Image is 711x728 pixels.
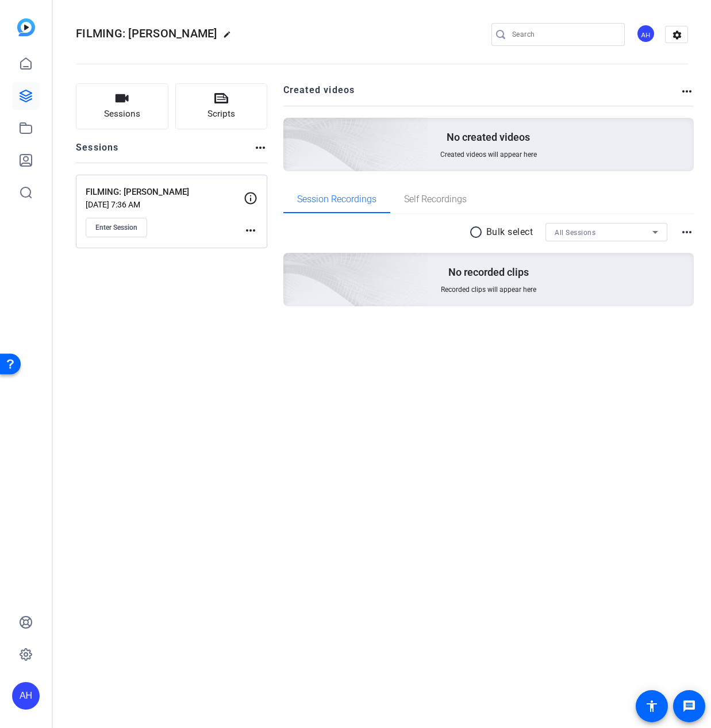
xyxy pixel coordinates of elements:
mat-icon: edit [223,30,237,44]
p: No created videos [447,130,530,144]
button: Scripts [175,83,268,129]
button: Enter Session [86,218,147,237]
p: [DATE] 7:36 AM [86,200,244,209]
mat-icon: more_horiz [680,84,694,98]
mat-icon: more_horiz [253,141,267,155]
span: All Sessions [555,229,595,237]
p: FILMING: [PERSON_NAME] [86,186,244,199]
span: Session Recordings [297,195,376,204]
span: Enter Session [95,223,137,232]
p: Bulk select [486,225,533,239]
mat-icon: more_horiz [244,224,258,237]
mat-icon: message [682,699,696,713]
div: AH [636,24,655,43]
div: AH [12,682,40,710]
mat-icon: settings [666,26,689,44]
img: embarkstudio-empty-session.png [155,139,429,388]
ngx-avatar: Addie Hackshaw [636,24,656,44]
input: Search [512,28,616,41]
button: Sessions [76,83,168,129]
h2: Created videos [283,83,681,106]
p: No recorded clips [448,265,529,279]
img: blue-gradient.svg [17,18,35,36]
span: Sessions [104,107,140,121]
mat-icon: radio_button_unchecked [469,225,486,239]
mat-icon: more_horiz [680,225,694,239]
span: Created videos will appear here [440,150,537,159]
span: FILMING: [PERSON_NAME] [76,26,217,40]
mat-icon: accessibility [645,699,659,713]
span: Self Recordings [404,195,467,204]
h2: Sessions [76,141,119,163]
span: Recorded clips will appear here [441,285,536,294]
img: Creted videos background [155,4,429,253]
span: Scripts [207,107,235,121]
